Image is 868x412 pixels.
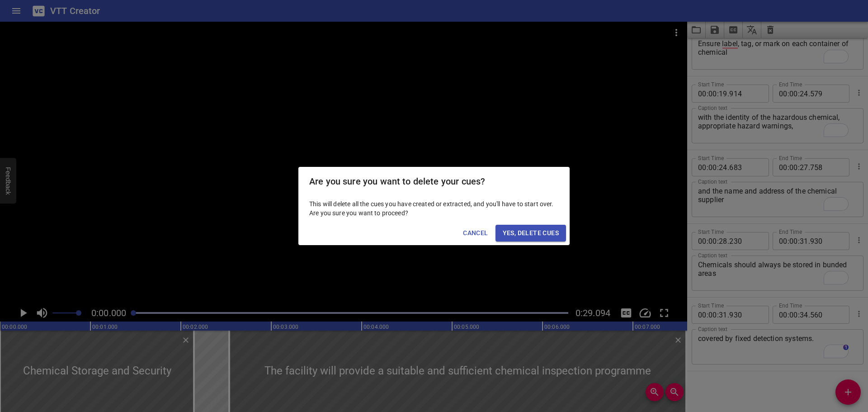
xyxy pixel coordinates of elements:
[503,227,559,239] span: Yes, Delete Cues
[309,174,559,189] h2: Are you sure you want to delete your cues?
[495,225,566,242] button: Yes, Delete Cues
[298,196,570,221] div: This will delete all the cues you have created or extracted, and you'll have to start over. Are y...
[463,227,488,239] span: Cancel
[459,225,491,242] button: Cancel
